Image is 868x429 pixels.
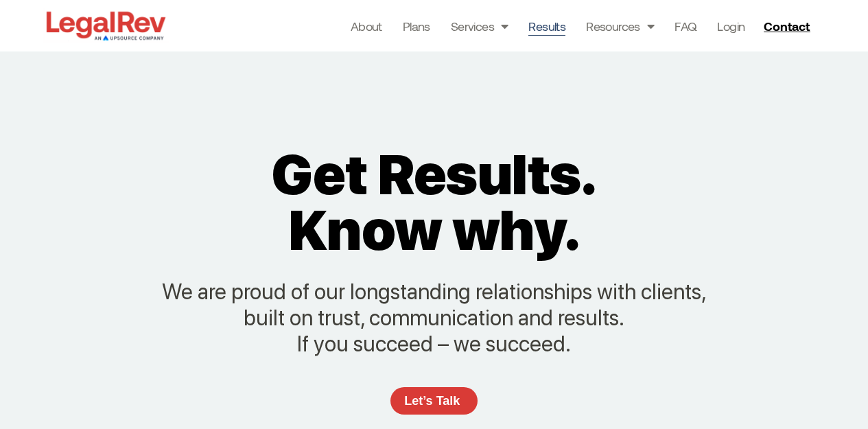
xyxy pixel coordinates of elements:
[404,395,460,407] span: Let’s Talk
[237,147,632,258] h2: Get Results. Know why.
[675,16,696,36] a: FAQ
[764,20,810,32] span: Contact
[390,387,477,415] a: Let’s Talk
[586,16,654,36] a: Resources
[351,16,745,36] nav: Menu
[403,16,430,36] a: Plans
[160,279,709,357] p: We are proud of our longstanding relationships with clients, built on trust, communication and re...
[758,15,819,37] a: Contact
[351,16,382,36] a: About
[528,16,565,36] a: Results
[451,16,508,36] a: Services
[717,16,744,36] a: Login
